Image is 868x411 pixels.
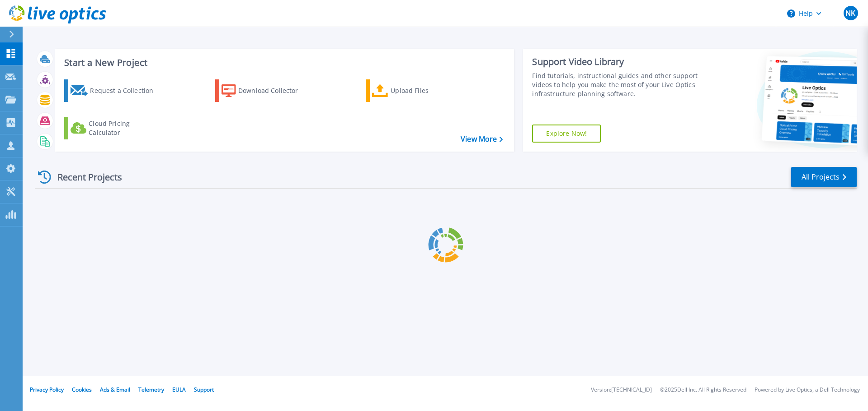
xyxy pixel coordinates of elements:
a: EULA [172,386,186,393]
a: Cookies [72,386,92,393]
a: Upload Files [366,79,467,102]
a: Privacy Policy [30,386,64,393]
a: Telemetry [138,386,164,393]
a: All Projects [791,167,857,187]
a: View More [461,135,503,143]
a: Download Collector [215,79,316,102]
span: NK [845,9,855,17]
div: Upload Files [391,82,463,100]
div: Find tutorials, instructional guides and other support videos to help you make the most of your L... [532,71,702,98]
div: Recent Projects [35,166,134,188]
div: Support Video Library [532,56,702,68]
a: Explore Now! [532,125,601,143]
a: Cloud Pricing Calculator [64,117,165,139]
a: Request a Collection [64,79,165,102]
div: Download Collector [238,82,311,100]
a: Ads & Email [100,386,130,393]
h3: Start a New Project [64,58,503,68]
li: Powered by Live Optics, a Dell Technology [755,387,860,393]
div: Request a Collection [90,82,162,100]
li: © 2025 Dell Inc. All Rights Reserved [660,387,746,393]
li: Version: [TECHNICAL_ID] [591,387,652,393]
div: Cloud Pricing Calculator [89,119,161,137]
a: Support [194,386,214,393]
